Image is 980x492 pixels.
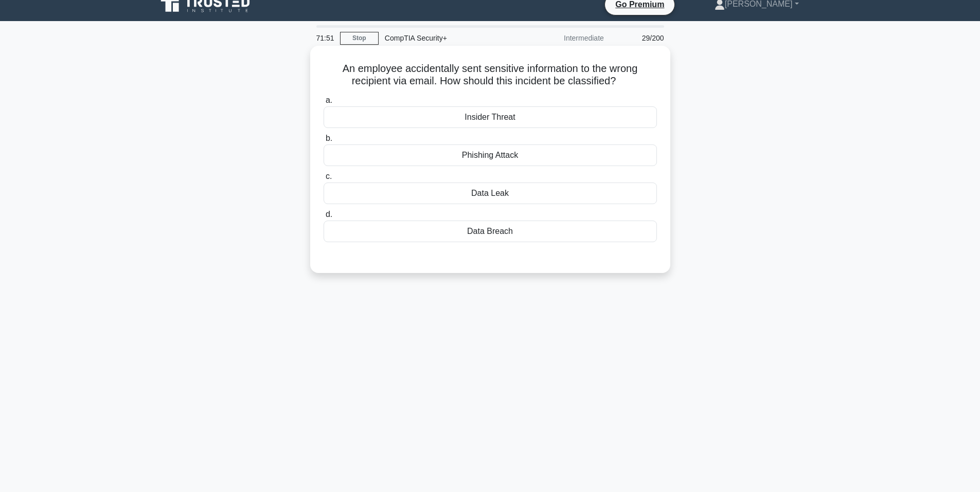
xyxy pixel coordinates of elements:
[326,172,332,180] span: c.
[324,106,657,128] div: Insider Threat
[310,28,340,48] div: 71:51
[324,183,657,204] div: Data Leak
[379,28,520,48] div: CompTIA Security+
[340,32,379,45] a: Stop
[326,96,332,104] span: a.
[323,62,658,88] h5: An employee accidentally sent sensitive information to the wrong recipient via email. How should ...
[610,28,670,48] div: 29/200
[324,144,657,166] div: Phishing Attack
[326,210,332,218] span: d.
[324,221,657,242] div: Data Breach
[326,134,332,142] span: b.
[520,28,610,48] div: Intermediate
